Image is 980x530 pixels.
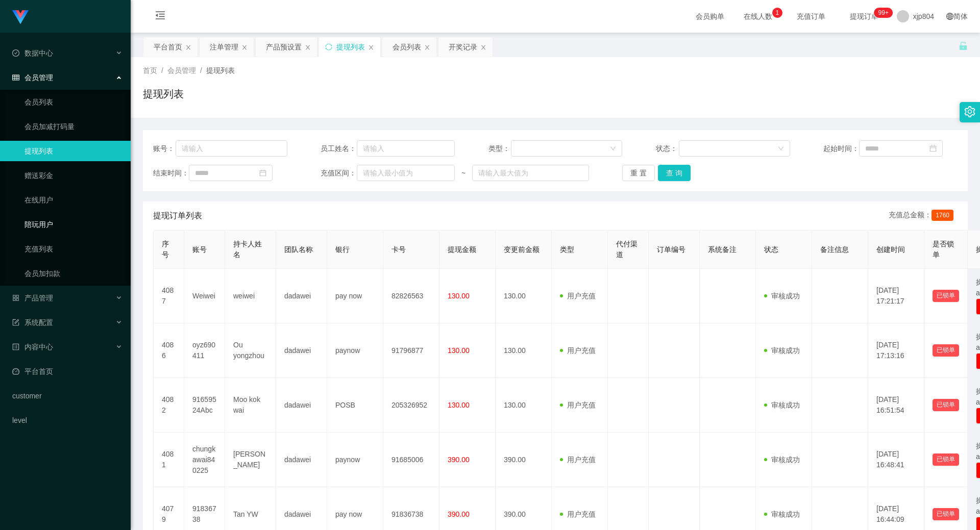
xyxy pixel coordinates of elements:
span: 审核成功 [764,401,800,409]
span: 审核成功 [764,456,800,464]
span: 类型 [560,245,574,254]
td: [DATE] 16:51:54 [868,378,924,433]
sup: 1 [772,8,782,18]
span: 数据中心 [12,49,53,57]
span: 状态： [656,143,679,154]
span: 审核成功 [764,292,800,300]
input: 请输入 [357,140,455,157]
td: 82826563 [383,269,439,323]
td: [DATE] 17:21:17 [868,269,924,323]
td: 130.00 [496,323,552,378]
td: 91796877 [383,323,439,378]
input: 请输入最大值为 [472,165,589,181]
td: 130.00 [496,378,552,433]
i: 图标: down [610,145,616,153]
button: 已锁单 [933,508,959,520]
span: 充值订单 [792,13,830,20]
a: 充值列表 [24,239,122,259]
span: 会员管理 [12,73,53,82]
td: dadawei [276,323,327,378]
span: 用户充值 [560,456,596,464]
span: 用户充值 [560,292,596,300]
button: 重 置 [622,165,655,181]
span: 130.00 [448,401,470,409]
span: 提现订单列表 [153,210,202,222]
td: [PERSON_NAME] [225,433,276,487]
span: 卡号 [391,245,406,254]
span: 账号 [192,245,207,254]
span: 审核成功 [764,346,800,355]
span: 状态 [764,245,778,254]
span: 内容中心 [12,343,53,351]
td: 4081 [154,433,184,487]
i: 图标: calendar [259,169,266,176]
td: Moo kok wai [225,378,276,433]
span: 用户充值 [560,346,596,355]
span: 订单编号 [657,245,685,254]
span: 创建时间 [876,245,905,254]
div: 会员列表 [393,37,421,57]
span: 银行 [335,245,350,254]
td: 4082 [154,378,184,433]
span: 在线人数 [739,13,777,20]
span: 变更前金额 [504,245,540,254]
span: 团队名称 [284,245,313,254]
i: 图标: close [305,44,311,51]
span: 130.00 [448,292,470,300]
a: 会员加扣款 [24,263,122,284]
td: 4087 [154,269,184,323]
span: 持卡人姓名 [233,240,262,259]
button: 已锁单 [933,399,959,411]
i: 图标: down [778,145,784,153]
td: [DATE] 16:48:41 [868,433,924,487]
input: 请输入最小值为 [357,165,455,181]
span: 1760 [932,210,953,221]
span: 结束时间： [153,168,189,179]
button: 已锁单 [933,290,959,302]
span: / [200,66,202,74]
a: customer [12,386,122,406]
td: 205326952 [383,378,439,433]
i: 图标: close [241,44,248,51]
span: 类型： [488,143,511,154]
div: 注单管理 [210,37,238,57]
span: 产品管理 [12,294,53,302]
span: 起始时间： [823,143,859,154]
span: 用户充值 [560,401,596,409]
td: POSB [327,378,383,433]
td: 91685006 [383,433,439,487]
i: 图标: unlock [959,41,968,51]
a: 提现列表 [24,141,122,161]
span: 提现金额 [448,245,476,254]
span: 提现列表 [206,66,235,74]
span: 390.00 [448,456,470,464]
i: 图标: sync [325,43,332,51]
span: 审核成功 [764,510,800,518]
i: 图标: close [185,44,191,51]
span: 代付渠道 [616,240,638,259]
span: 账号： [153,143,176,154]
span: 是否锁单 [933,240,954,259]
img: logo.9652507e.png [12,10,29,24]
a: 陪玩用户 [24,214,122,235]
span: 系统配置 [12,318,53,326]
td: 91659524Abc [184,378,225,433]
i: 图标: table [12,74,19,81]
i: 图标: menu-fold [143,1,178,33]
h1: 提现列表 [143,86,184,102]
sup: 259 [874,8,893,18]
td: oyz690411 [184,323,225,378]
span: 备注信息 [820,245,849,254]
td: dadawei [276,433,327,487]
div: 充值总金额： [889,210,958,222]
a: 会员加减打码量 [24,116,122,137]
td: weiwei [225,269,276,323]
button: 已锁单 [933,344,959,357]
td: pay now [327,269,383,323]
span: 用户充值 [560,510,596,518]
i: 图标: global [946,13,953,20]
a: 赠送彩金 [24,165,122,186]
td: paynow [327,433,383,487]
span: ~ [455,168,472,179]
td: paynow [327,323,383,378]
